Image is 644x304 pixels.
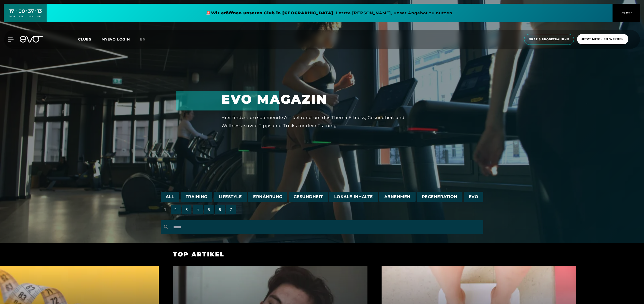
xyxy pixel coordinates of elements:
div: 13 [37,8,42,15]
a: Gesundheit [289,192,328,202]
span: Clubs [78,37,91,42]
a: EVO [464,192,484,202]
div: SEK [37,15,42,18]
a: Gratis Probetraining [523,34,575,45]
span: 3 [182,205,191,214]
a: Jetzt Mitglied werden [575,34,630,45]
div: 17 [9,8,15,15]
span: 7 [226,205,236,214]
a: 7 [226,207,236,213]
a: Ernährung [248,192,287,202]
div: STD [18,15,25,18]
div: : [26,8,27,21]
span: en [140,37,146,42]
a: en [140,36,152,42]
div: 00 [18,8,25,15]
span: CLOSE [620,11,633,15]
span: 5 [204,205,214,214]
a: 6 [215,207,225,213]
div: 37 [28,8,34,15]
a: 3 [182,207,191,213]
a: EVO Magazin [221,92,327,107]
a: MYEVO LOGIN [101,37,130,42]
span: 4 [193,205,203,214]
div: Hier findest du spannende Artikel rund um das Thema Fitness, Gesundheit und Wellness, sowie Tipps... [221,113,423,130]
a: Lokale Inhalte [329,192,378,202]
a: 2 [171,207,181,213]
span: 1 [161,205,170,214]
button: CLOSE [613,4,640,22]
div: MIN [28,15,34,18]
a: Regeneration [417,192,462,202]
div: TAGE [9,15,15,18]
span: 2 [171,205,181,214]
div: : [16,8,17,21]
a: 1 [161,207,170,213]
a: Clubs [78,37,101,42]
a: Lifestyle [214,192,247,202]
a: Training [181,192,212,202]
h3: Top Artikel [173,251,471,258]
span: 6 [215,205,225,214]
a: All [161,192,179,202]
div: : [35,8,36,21]
a: 4 [193,207,203,213]
a: Abnehmen [379,192,416,202]
a: 5 [204,207,214,213]
span: Jetzt Mitglied werden [582,37,624,41]
span: Gratis Probetraining [529,37,569,42]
